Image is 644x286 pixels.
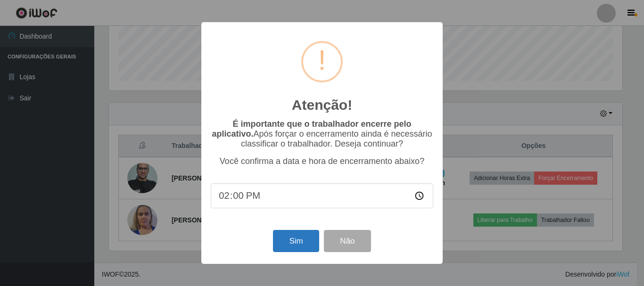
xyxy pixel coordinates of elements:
p: Após forçar o encerramento ainda é necessário classificar o trabalhador. Deseja continuar? [211,119,433,149]
h2: Atenção! [292,97,352,114]
button: Sim [273,230,319,252]
button: Não [324,230,371,252]
p: Você confirma a data e hora de encerramento abaixo? [211,156,433,166]
b: É importante que o trabalhador encerre pelo aplicativo. [212,119,411,139]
